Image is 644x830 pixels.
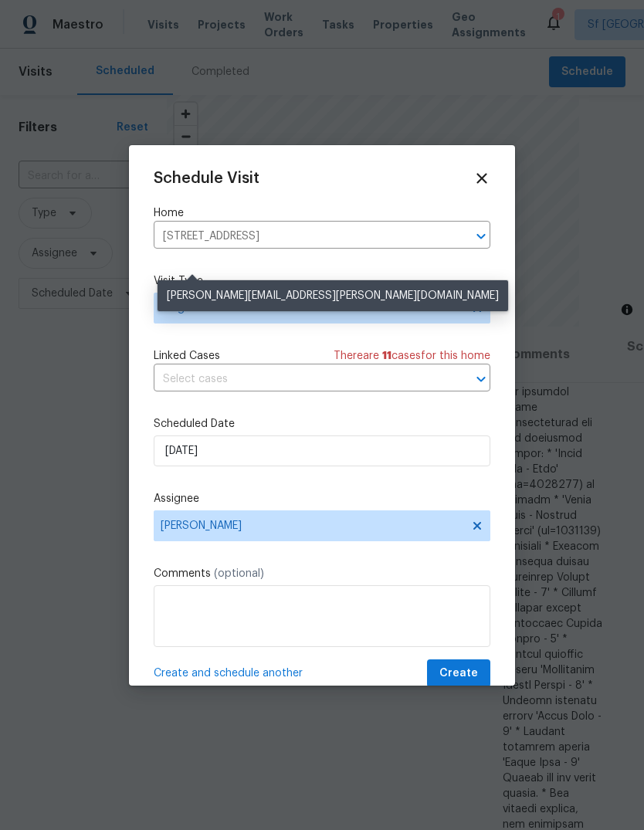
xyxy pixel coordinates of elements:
button: Open [470,225,492,247]
span: [PERSON_NAME] [161,520,463,532]
label: Assignee [154,491,490,506]
button: Open [470,368,492,390]
span: Close [473,170,490,187]
label: Home [154,205,490,221]
input: Select cases [154,368,447,391]
label: Comments [154,566,490,581]
span: Linked Cases [154,348,220,364]
label: Visit Type [154,273,490,289]
input: Enter in an address [154,225,447,249]
label: Scheduled Date [154,416,490,432]
span: There are case s for this home [334,348,490,364]
div: [PERSON_NAME][EMAIL_ADDRESS][PERSON_NAME][DOMAIN_NAME] [158,280,508,311]
button: Create [427,659,490,688]
span: Create [439,664,478,683]
span: 11 [382,351,391,361]
span: Schedule Visit [154,171,259,186]
input: M/D/YYYY [154,435,490,466]
span: (optional) [214,568,264,579]
span: Create and schedule another [154,666,303,681]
